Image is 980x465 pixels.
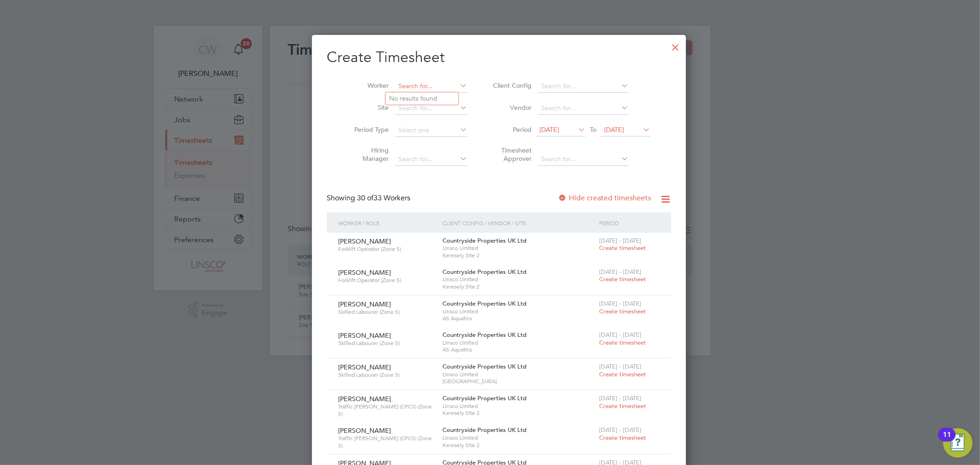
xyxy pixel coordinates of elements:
span: Linsco Limited [442,403,595,410]
span: Forklift Operator (Zone 5) [338,277,436,284]
input: Search for... [538,80,629,93]
span: Create timesheet [599,434,646,442]
input: Search for... [395,80,467,93]
span: Skilled Labourer (Zone 5) [338,308,436,316]
span: Linsco Limited [442,308,595,315]
input: Select one [395,124,467,137]
div: Worker / Role [336,212,440,233]
label: Vendor [490,103,532,112]
span: [DATE] - [DATE] [599,268,641,276]
span: Skilled Labourer (Zone 5) [338,371,436,379]
label: Worker [347,81,389,90]
span: Skilled Labourer (Zone 5) [338,340,436,347]
span: Keresely Site 2 [442,442,595,449]
span: Countryside Properties UK Ltd [442,331,527,339]
span: Countryside Properties UK Ltd [442,426,527,434]
span: [DATE] - [DATE] [599,237,641,244]
span: [DATE] - [DATE] [599,363,641,370]
input: Search for... [395,102,467,115]
input: Search for... [538,102,629,115]
div: Showing [327,193,412,203]
span: Create timesheet [599,307,646,315]
span: Create timesheet [599,275,646,283]
span: Linsco Limited [442,276,595,283]
span: [PERSON_NAME] [338,395,391,403]
li: No results found [385,92,459,104]
button: Open Resource Center, 11 new notifications [943,428,973,458]
span: [DATE] [604,125,624,134]
span: Create timesheet [599,339,646,346]
label: Period [490,125,532,134]
label: Hiring Manager [347,146,389,163]
span: Countryside Properties UK Ltd [442,300,527,307]
span: [PERSON_NAME] [338,331,391,340]
span: A5 Aquatics [442,315,595,322]
span: Create timesheet [599,402,646,410]
span: [DATE] [539,125,559,134]
span: [DATE] - [DATE] [599,394,641,402]
span: 30 of [357,193,374,203]
div: 11 [943,435,951,447]
span: [PERSON_NAME] [338,300,391,308]
span: Traffic [PERSON_NAME] (CPCS) (Zone 5) [338,435,436,449]
h2: Create Timesheet [327,48,671,67]
span: Keresely Site 2 [442,252,595,259]
div: Client Config / Vendor / Site [440,212,597,233]
div: Period [597,212,662,233]
span: [PERSON_NAME] [338,363,391,371]
span: Keresely Site 2 [442,283,595,290]
span: [GEOGRAPHIC_DATA] [442,378,595,385]
span: Countryside Properties UK Ltd [442,363,527,370]
span: Create timesheet [599,370,646,378]
span: Linsco Limited [442,339,595,346]
span: Traffic [PERSON_NAME] (CPCS) (Zone 5) [338,403,436,417]
span: A5 Aquatics [442,346,595,353]
label: Timesheet Approver [490,146,532,163]
span: [PERSON_NAME] [338,268,391,277]
span: Linsco Limited [442,244,595,252]
span: [PERSON_NAME] [338,426,391,435]
input: Search for... [538,153,629,166]
span: Countryside Properties UK Ltd [442,394,527,402]
label: Site [347,103,389,112]
label: Hide created timesheets [558,193,651,203]
span: [DATE] - [DATE] [599,426,641,434]
span: Linsco Limited [442,371,595,378]
span: Countryside Properties UK Ltd [442,237,527,244]
span: Keresely Site 2 [442,409,595,417]
span: [DATE] - [DATE] [599,300,641,307]
span: To [587,124,599,136]
span: Create timesheet [599,244,646,252]
label: Period Type [347,125,389,134]
span: 33 Workers [357,193,410,203]
input: Search for... [395,153,467,166]
label: Client Config [490,81,532,90]
span: Forklift Operator (Zone 5) [338,245,436,253]
span: [DATE] - [DATE] [599,331,641,339]
span: Linsco Limited [442,434,595,442]
span: Countryside Properties UK Ltd [442,268,527,276]
span: [PERSON_NAME] [338,237,391,245]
